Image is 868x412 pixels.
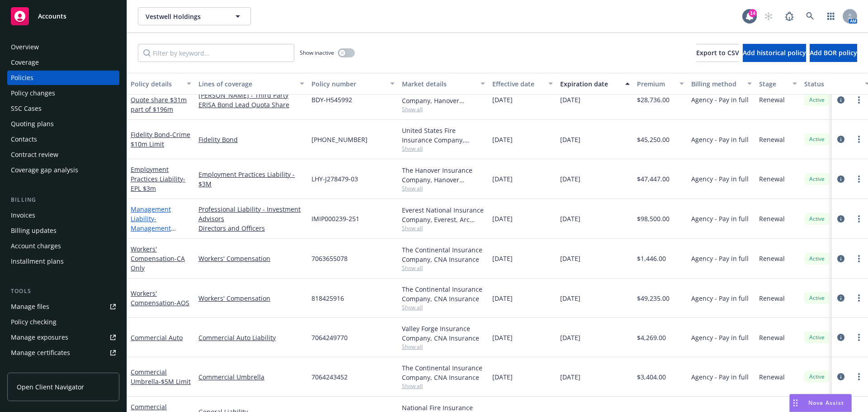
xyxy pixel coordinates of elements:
[7,40,119,54] a: Overview
[402,126,485,145] div: United States Fire Insurance Company, [PERSON_NAME] & [PERSON_NAME] ([GEOGRAPHIC_DATA]), Arc Exce...
[755,73,801,95] button: Stage
[854,213,864,224] a: more
[808,255,826,263] span: Active
[691,254,749,263] span: Agency - Pay in full
[7,117,119,131] a: Quoting plans
[492,214,513,223] span: [DATE]
[801,7,819,25] a: Search
[7,195,119,204] div: Billing
[198,372,304,382] a: Commercial Umbrella
[311,333,348,342] span: 7064249770
[7,55,119,70] a: Coverage
[7,147,119,162] a: Contract review
[402,303,485,311] span: Show all
[759,294,785,303] span: Renewal
[7,361,119,375] a: Manage claims
[780,7,798,25] a: Report a Bug
[835,253,846,264] a: circleInformation
[402,224,485,232] span: Show all
[489,73,557,95] button: Effective date
[637,372,666,382] span: $3,404.00
[38,13,66,20] span: Accounts
[11,147,58,162] div: Contract review
[492,135,513,144] span: [DATE]
[560,174,580,184] span: [DATE]
[808,175,826,183] span: Active
[759,135,785,144] span: Renewal
[810,48,857,57] span: Add BOR policy
[637,135,670,144] span: $45,250.00
[402,245,485,264] div: The Continental Insurance Company, CNA Insurance
[11,40,39,54] div: Overview
[7,101,119,116] a: SSC Cases
[691,95,749,104] span: Agency - Pay in full
[560,214,580,223] span: [DATE]
[138,44,294,62] input: Filter by keyword...
[822,7,840,25] a: Switch app
[311,372,348,382] span: 7064243452
[808,333,826,341] span: Active
[127,73,195,95] button: Policy details
[637,214,670,223] span: $98,500.00
[854,95,864,105] a: more
[402,79,475,89] div: Market details
[637,294,670,303] span: $49,235.00
[810,44,857,62] button: Add BOR policy
[198,333,304,342] a: Commercial Auto Liability
[402,86,485,105] div: The Hanover Insurance Company, Hanover Insurance Group, Arc Excess & Surplus, LLC
[131,130,190,148] a: Fidelity Bond
[198,135,304,144] a: Fidelity Bond
[759,7,778,25] a: Start snowing
[198,79,294,89] div: Lines of coverage
[131,205,171,242] a: Management Liability
[808,373,826,381] span: Active
[560,372,580,382] span: [DATE]
[7,239,119,253] a: Account charges
[7,315,119,329] a: Policy checking
[11,132,37,147] div: Contacts
[790,394,801,412] div: Drag to move
[131,86,187,114] span: - Lead Quote share $31m part of $196m
[691,372,749,382] span: Agency - Pay in full
[7,86,119,100] a: Policy changes
[637,95,670,104] span: $28,736.00
[402,264,485,272] span: Show all
[311,79,385,89] div: Policy number
[7,208,119,223] a: Invoices
[492,372,513,382] span: [DATE]
[560,254,580,263] span: [DATE]
[808,399,844,407] span: Nova Assist
[7,223,119,238] a: Billing updates
[7,330,119,345] a: Manage exposures
[557,73,633,95] button: Expiration date
[11,101,42,116] div: SSC Cases
[854,371,864,382] a: more
[691,214,749,223] span: Agency - Pay in full
[688,73,755,95] button: Billing method
[492,174,513,184] span: [DATE]
[311,174,358,184] span: LHY-J278479-03
[131,245,185,272] a: Workers' Compensation
[402,324,485,343] div: Valley Forge Insurance Company, CNA Insurance
[808,215,826,223] span: Active
[131,79,181,89] div: Policy details
[402,343,485,350] span: Show all
[131,368,191,386] a: Commercial Umbrella
[11,163,78,177] div: Coverage gap analysis
[696,44,739,62] button: Export to CSV
[11,55,39,70] div: Coverage
[854,293,864,303] a: more
[11,330,68,345] div: Manage exposures
[759,95,785,104] span: Renewal
[131,289,189,307] a: Workers' Compensation
[492,95,513,104] span: [DATE]
[492,79,543,89] div: Effective date
[759,79,787,89] div: Stage
[759,214,785,223] span: Renewal
[300,49,334,57] span: Show inactive
[11,71,33,85] div: Policies
[749,9,757,17] div: 14
[854,332,864,343] a: more
[560,95,580,104] span: [DATE]
[175,298,189,307] span: - AOS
